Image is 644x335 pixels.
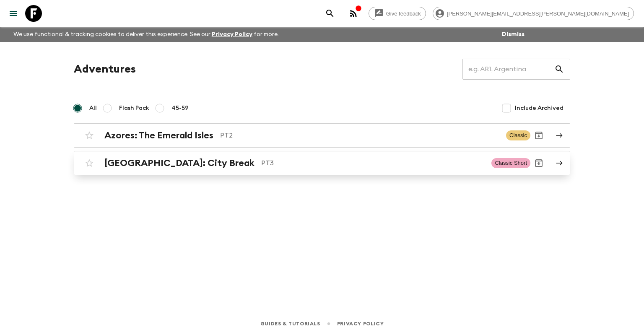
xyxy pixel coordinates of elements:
p: We use functional & tracking cookies to deliver this experience. See our for more. [10,27,282,42]
p: PT3 [261,158,485,168]
h2: Azores: The Emerald Isles [104,130,213,141]
span: Classic Short [491,158,530,168]
input: e.g. AR1, Argentina [462,57,554,81]
button: Archive [530,155,547,171]
span: All [89,104,97,112]
button: menu [5,5,22,22]
a: [GEOGRAPHIC_DATA]: City BreakPT3Classic ShortArchive [74,151,570,175]
a: Privacy Policy [337,319,384,328]
span: [PERSON_NAME][EMAIL_ADDRESS][PERSON_NAME][DOMAIN_NAME] [442,10,634,17]
button: Archive [530,127,547,144]
span: Classic [506,130,530,140]
a: Guides & Tutorials [260,319,320,328]
a: Azores: The Emerald IslesPT2ClassicArchive [74,123,570,148]
span: Include Archived [515,104,563,112]
a: Give feedback [369,7,426,20]
span: 45-59 [171,104,189,112]
a: Privacy Policy [212,31,252,37]
span: Give feedback [382,10,426,17]
button: search adventures [322,5,338,22]
button: Dismiss [500,29,527,40]
div: [PERSON_NAME][EMAIL_ADDRESS][PERSON_NAME][DOMAIN_NAME] [433,7,634,20]
h2: [GEOGRAPHIC_DATA]: City Break [104,158,254,169]
p: PT2 [220,130,499,140]
span: Flash Pack [119,104,149,112]
h1: Adventures [74,61,136,78]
